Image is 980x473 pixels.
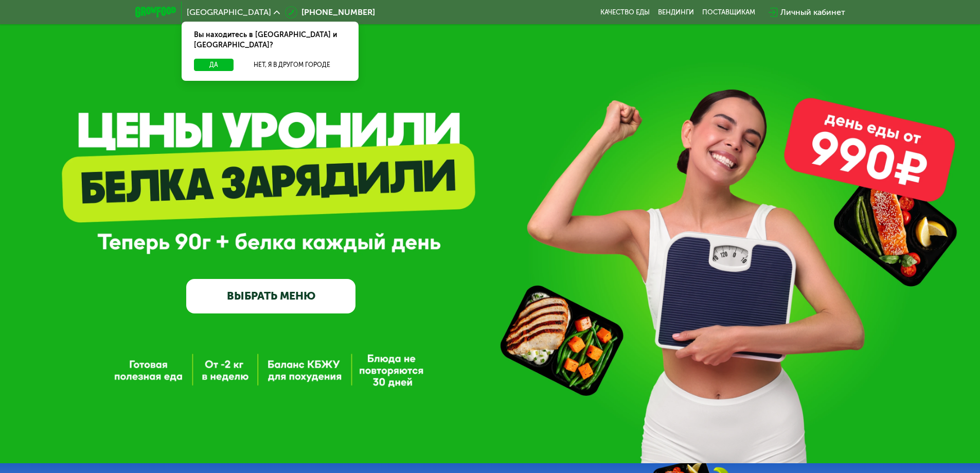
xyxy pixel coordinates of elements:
a: Качество еды [600,8,650,16]
div: поставщикам [702,8,755,16]
a: Вендинги [658,8,694,16]
button: Нет, я в другом городе [238,59,346,71]
a: [PHONE_NUMBER] [285,6,375,19]
a: ВЫБРАТЬ МЕНЮ [186,279,355,313]
div: Личный кабинет [780,6,845,19]
button: Да [194,59,234,71]
span: [GEOGRAPHIC_DATA] [187,8,271,16]
div: Вы находитесь в [GEOGRAPHIC_DATA] и [GEOGRAPHIC_DATA]? [182,22,359,59]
